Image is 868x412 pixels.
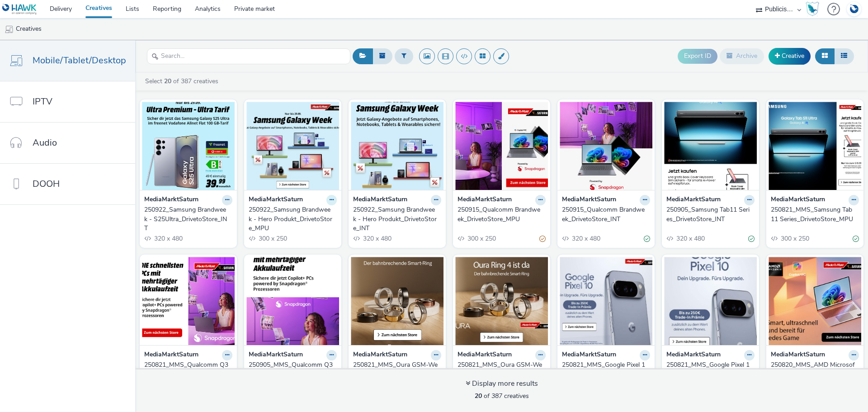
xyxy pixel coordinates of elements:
div: 250922_Samsung Brandweek - S25Ultra_DrivetoStore_INT [144,205,229,233]
strong: MediaMarktSaturn [353,195,407,205]
span: 300 x 250 [467,234,496,243]
div: 250821_MMS_Google Pixel 10_DrivetoStore_MPU [562,360,646,379]
button: Table [834,48,854,64]
strong: MediaMarktSaturn [249,195,303,205]
img: 250820_MMS_AMD Microsoft Q325_DrivetoStore_MPU visual [769,257,861,345]
div: 250915_Qualcomm Brandweek_DrivetoStore_MPU [458,205,542,224]
span: 300 x 250 [258,234,287,243]
div: 250922_Samsung Brandweek - Hero Produkt_DrivetoStore_MPU [249,205,333,233]
strong: MediaMarktSaturn [666,195,721,205]
img: 250821_MMS_Qualcomm Q325_DrivetoStore_MPU visual [142,257,235,345]
a: Hawk Academy [806,2,823,16]
a: 250922_Samsung Brandweek - Hero Produkt_DrivetoStore_INT [353,205,441,233]
a: 250820_MMS_AMD Microsoft Q325_DrivetoStore_MPU [771,360,859,379]
strong: MediaMarktSaturn [353,350,407,360]
img: Hawk Academy [806,2,819,16]
img: 250821_MMS_Samsung Tab11 Series_DrivetoStore_MPU visual [769,102,861,190]
strong: MediaMarktSaturn [144,350,198,360]
a: Creative [769,48,811,64]
img: 250821_MMS_Google Pixel 10_DrivetoStore_MPU visual [560,257,652,345]
a: 250915_Qualcomm Brandweek_DrivetoStore_INT [562,205,650,224]
span: 320 x 480 [571,234,600,243]
a: 250821_MMS_Qualcomm Q325_DrivetoStore_MPU [144,360,232,379]
div: 250821_MMS_Google Pixel 10_DrivetoStore_INT [666,360,751,379]
div: 250922_Samsung Brandweek - Hero Produkt_DrivetoStore_INT [353,205,438,233]
a: 250905_MMS_Qualcomm Q325_DrivetoStore_INT [249,360,337,379]
a: 250922_Samsung Brandweek - Hero Produkt_DrivetoStore_MPU [249,205,337,233]
img: mobile [5,25,14,34]
button: Archive [720,48,764,64]
div: 250915_Qualcomm Brandweek_DrivetoStore_INT [562,205,646,224]
strong: MediaMarktSaturn [458,195,512,205]
a: 250821_MMS_Oura GSM-Wearables_DrivetoStore_INT [353,360,441,379]
div: Partially valid [539,234,546,243]
a: 250821_MMS_Google Pixel 10_DrivetoStore_INT [666,360,755,379]
span: Mobile/Tablet/Desktop [33,54,126,67]
img: 250905_MMS_Qualcomm Q325_DrivetoStore_INT visual [246,257,339,345]
div: 250821_MMS_Qualcomm Q325_DrivetoStore_MPU [144,360,229,379]
img: 250915_Qualcomm Brandweek_DrivetoStore_MPU visual [455,102,548,190]
img: 250922_Samsung Brandweek - Hero Produkt_DrivetoStore_MPU visual [246,102,339,190]
a: 250922_Samsung Brandweek - S25Ultra_DrivetoStore_INT [144,205,232,233]
span: 300 x 250 [780,234,809,243]
a: 250821_MMS_Samsung Tab11 Series_DrivetoStore_MPU [771,205,859,224]
img: 250922_Samsung Brandweek - S25Ultra_DrivetoStore_INT visual [142,102,235,190]
strong: MediaMarktSaturn [771,195,825,205]
img: Account DE [847,2,861,17]
span: 320 x 480 [153,234,183,243]
div: Display more results [466,379,538,389]
strong: 20 [475,392,482,400]
a: 250915_Qualcomm Brandweek_DrivetoStore_MPU [458,205,546,224]
strong: MediaMarktSaturn [249,350,303,360]
img: 250821_MMS_Oura GSM-Wearables_DrivetoStore_INT visual [351,257,443,345]
img: 250821_MMS_Oura GSM-Wearables_DrivetoStore_MPU visual [455,257,548,345]
strong: MediaMarktSaturn [666,350,721,360]
div: Valid [748,234,755,243]
span: of 387 creatives [475,392,529,400]
span: 320 x 480 [675,234,705,243]
img: 250821_MMS_Google Pixel 10_DrivetoStore_INT visual [664,257,757,345]
div: Valid [853,234,859,243]
a: 250821_MMS_Oura GSM-Wearables_DrivetoStore_MPU [458,360,546,379]
div: 250820_MMS_AMD Microsoft Q325_DrivetoStore_MPU [771,360,855,379]
div: 250821_MMS_Oura GSM-Wearables_DrivetoStore_MPU [458,360,542,379]
a: Select of 387 creatives [144,77,222,85]
strong: MediaMarktSaturn [144,195,198,205]
strong: MediaMarktSaturn [562,350,616,360]
span: DOOH [33,177,60,190]
a: 250905_Samsung Tab11 Series_DrivetoStore_INT [666,205,755,224]
img: undefined Logo [2,4,37,15]
strong: MediaMarktSaturn [562,195,616,205]
strong: 20 [164,77,171,85]
div: 250821_MMS_Samsung Tab11 Series_DrivetoStore_MPU [771,205,855,224]
button: Grid [815,48,835,64]
strong: MediaMarktSaturn [771,350,825,360]
span: IPTV [33,95,52,108]
a: 250821_MMS_Google Pixel 10_DrivetoStore_MPU [562,360,650,379]
img: 250922_Samsung Brandweek - Hero Produkt_DrivetoStore_INT visual [351,102,443,190]
input: Search... [147,48,350,64]
span: Audio [33,136,57,149]
div: 250905_MMS_Qualcomm Q325_DrivetoStore_INT [249,360,333,379]
img: 250915_Qualcomm Brandweek_DrivetoStore_INT visual [560,102,652,190]
div: Valid [644,234,650,243]
span: 320 x 480 [362,234,392,243]
div: 250905_Samsung Tab11 Series_DrivetoStore_INT [666,205,751,224]
div: 250821_MMS_Oura GSM-Wearables_DrivetoStore_INT [353,360,438,379]
button: Export ID [678,49,717,63]
img: 250905_Samsung Tab11 Series_DrivetoStore_INT visual [664,102,757,190]
strong: MediaMarktSaturn [458,350,512,360]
